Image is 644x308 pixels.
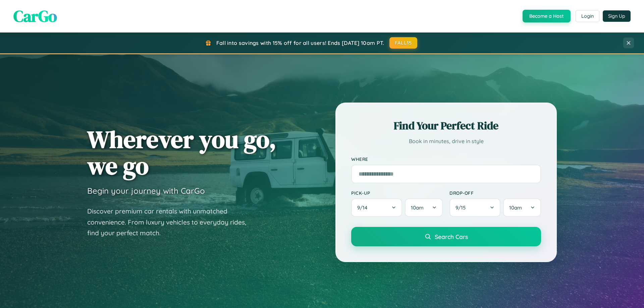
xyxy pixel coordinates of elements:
[503,198,541,217] button: 10am
[87,126,276,179] h1: Wherever you go, we go
[351,156,541,162] label: Where
[357,204,371,211] span: 9 / 14
[389,37,418,49] button: FALL15
[449,198,500,217] button: 9/15
[405,198,443,217] button: 10am
[351,198,402,217] button: 9/14
[351,227,541,246] button: Search Cars
[603,10,631,22] button: Sign Up
[351,136,541,146] p: Book in minutes, drive in style
[87,206,255,239] p: Discover premium car rentals with unmatched convenience. From luxury vehicles to everyday rides, ...
[509,204,522,211] span: 10am
[523,10,571,22] button: Become a Host
[411,204,424,211] span: 10am
[455,204,469,211] span: 9 / 15
[351,190,443,196] label: Pick-up
[351,118,541,133] h2: Find Your Perfect Ride
[216,40,384,46] span: Fall into savings with 15% off for all users! Ends [DATE] 10am PT.
[13,5,57,27] span: CarGo
[576,10,599,22] button: Login
[435,233,468,240] span: Search Cars
[87,186,205,196] h3: Begin your journey with CarGo
[449,190,541,196] label: Drop-off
